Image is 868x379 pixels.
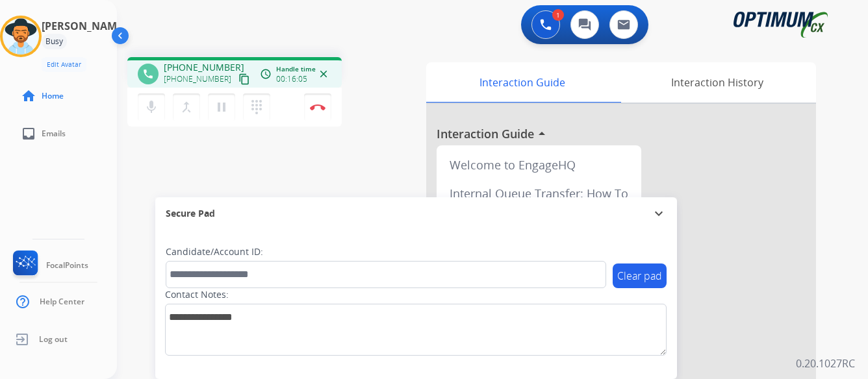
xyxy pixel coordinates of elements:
[40,297,84,307] span: Help Center
[310,104,325,110] img: control
[42,34,67,49] div: Busy
[318,68,329,80] mat-icon: close
[796,356,855,371] p: 0.20.1027RC
[42,18,126,34] h3: [PERSON_NAME]
[618,62,816,103] div: Interaction History
[142,68,154,80] mat-icon: phone
[179,99,194,115] mat-icon: merge_type
[46,260,88,271] span: FocalPoints
[276,64,316,74] span: Handle time
[144,99,159,115] mat-icon: mic
[166,245,263,258] label: Candidate/Account ID:
[42,91,64,101] span: Home
[238,73,250,85] mat-icon: content_copy
[39,334,68,345] span: Log out
[21,88,36,104] mat-icon: home
[3,18,39,55] img: avatar
[10,251,88,280] a: FocalPoints
[442,151,636,179] div: Welcome to EngageHQ
[42,57,86,72] button: Edit Avatar
[249,99,264,115] mat-icon: dialpad
[552,9,564,21] div: 1
[165,288,229,301] label: Contact Notes:
[164,74,231,84] span: [PHONE_NUMBER]
[166,207,215,220] span: Secure Pad
[164,61,244,74] span: [PHONE_NUMBER]
[260,68,272,80] mat-icon: access_time
[442,179,636,208] div: Internal Queue Transfer: How To
[651,206,667,221] mat-icon: expand_more
[613,263,667,288] button: Clear pad
[276,74,307,84] span: 00:16:05
[426,62,618,103] div: Interaction Guide
[21,126,36,141] mat-icon: inbox
[214,99,229,115] mat-icon: pause
[42,128,66,139] span: Emails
